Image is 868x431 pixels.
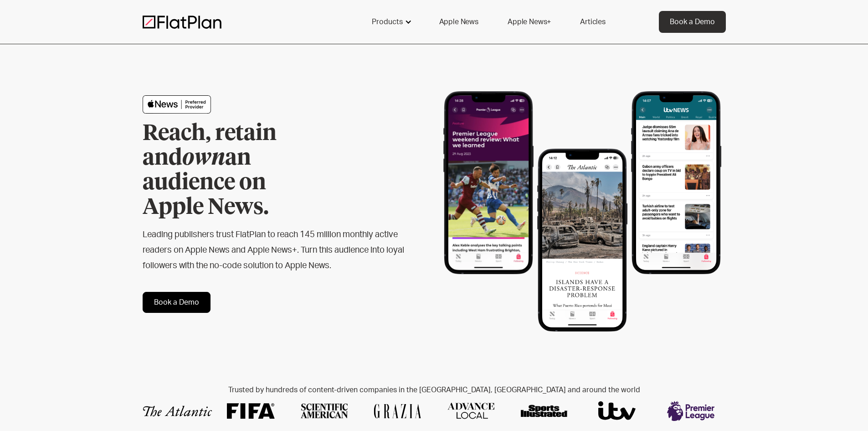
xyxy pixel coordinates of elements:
a: Apple News+ [497,11,562,33]
a: Book a Demo [659,11,726,33]
h2: Trusted by hundreds of content-driven companies in the [GEOGRAPHIC_DATA], [GEOGRAPHIC_DATA] and a... [143,386,726,395]
h2: Leading publishers trust FlatPlan to reach 145 million monthly active readers on Apple News and A... [143,227,405,274]
h1: Reach, retain and an audience on Apple News. [143,121,329,220]
div: Products [361,11,421,33]
em: own [182,147,225,169]
a: Book a Demo [143,292,211,313]
a: Apple News [428,11,489,33]
a: Articles [569,11,616,33]
div: Book a Demo [670,16,715,27]
div: Products [372,16,403,27]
